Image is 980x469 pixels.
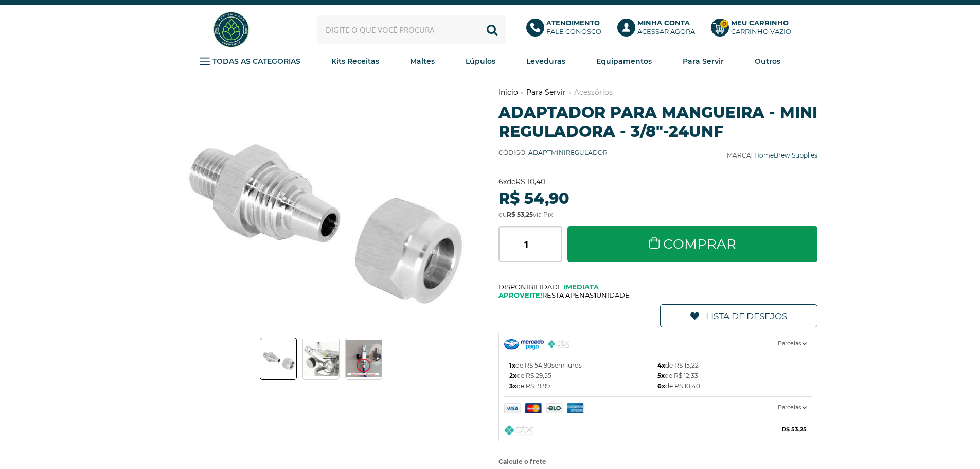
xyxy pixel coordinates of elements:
b: 1x [509,361,515,369]
a: Comprar [567,226,818,262]
img: Pix [504,425,533,436]
a: Minha ContaAcessar agora [617,19,701,41]
b: 1 [594,291,596,299]
b: R$ 53,25 [782,424,807,435]
a: TODAS AS CATEGORIAS [200,54,300,69]
b: Código: [498,149,527,157]
a: Adaptador para mangueira - Mini Reguladora - 3/8"-24UNF - Imagem 1 [260,338,297,380]
a: Para Servir [683,54,724,69]
strong: Maltes [410,57,435,66]
span: Parcelas [778,338,807,349]
span: de R$ 10,40 [657,381,700,391]
span: de R$ 12,33 [657,371,698,381]
strong: Para Servir [683,57,724,66]
b: Imediata [564,283,599,291]
img: Mercado Pago Checkout PRO [504,339,544,350]
a: Leveduras [526,54,565,69]
strong: Leveduras [526,57,565,66]
a: Lúpulos [466,54,495,69]
b: Minha Conta [637,19,690,27]
a: Maltes [410,54,435,69]
b: 2x [509,372,516,379]
span: de [498,177,545,186]
img: Adaptador para mangueira - Mini Reguladora - 3/8"-24UNF - Imagem 3 [346,340,382,377]
b: Aproveite! [498,291,542,299]
span: de R$ 29,55 [509,371,551,381]
img: Adaptador para mangueira - Mini Reguladora - 3/8"-24UNF - Imagem 2 [303,342,339,376]
strong: Equipamentos [596,57,652,66]
span: ou via Pix [498,211,553,218]
strong: Outros [755,57,780,66]
a: Outros [755,54,780,69]
b: Meu Carrinho [731,19,789,27]
span: de R$ 54,90 sem juros [509,360,582,371]
a: Início [498,88,518,97]
a: Adaptador para mangueira - Mini Reguladora - 3/8"-24UNF - Imagem 2 [302,338,340,380]
strong: 6x [498,177,507,186]
span: Parcelas [778,402,807,413]
img: Mercado Pago [504,403,604,413]
a: Kits Receitas [331,54,379,69]
input: Digite o que você procura [317,15,506,44]
a: AtendimentoFale conosco [526,19,607,41]
img: PIX [548,340,570,348]
strong: TODAS AS CATEGORIAS [212,57,300,66]
b: 6x [657,382,665,390]
b: 5x [657,372,665,379]
span: de R$ 15,22 [657,360,699,371]
p: Fale conosco [546,19,601,36]
img: Hopfen Haus BrewShop [212,10,251,49]
b: 4x [657,361,665,369]
strong: Lúpulos [466,57,495,66]
span: Resta apenas unidade [498,291,818,299]
span: Disponibilidade: [498,283,818,291]
button: Buscar [478,15,506,44]
a: Acessórios [574,88,613,97]
img: Adaptador para mangueira - Mini Reguladora - 3/8"-24UNF [168,87,476,329]
a: HomeBrew Supplies [754,151,817,159]
a: Lista de Desejos [660,304,817,327]
a: Adaptador para mangueira - Mini Reguladora - 3/8"-24UNF - Imagem 3 [345,338,382,380]
span: de R$ 19,99 [509,381,550,391]
strong: R$ 10,40 [515,177,545,186]
strong: R$ 54,90 [498,189,569,208]
strong: 0 [720,20,728,28]
b: Marca: [727,151,753,159]
div: Carrinho Vazio [731,27,791,36]
a: Parcelas [504,333,812,355]
img: Adaptador para mangueira - Mini Reguladora - 3/8"-24UNF - Imagem 1 [260,345,296,373]
b: 3x [509,382,516,390]
h1: Adaptador para mangueira - Mini Reguladora - 3/8"-24UNF [498,103,818,141]
p: Acessar agora [637,19,695,36]
a: Equipamentos [596,54,652,69]
b: Atendimento [546,19,600,27]
strong: R$ 53,25 [507,211,533,218]
span: ADAPTMINIREGULADOR [528,149,608,157]
a: Parcelas [504,397,812,419]
strong: Kits Receitas [331,57,379,66]
a: Para Servir [526,88,566,97]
